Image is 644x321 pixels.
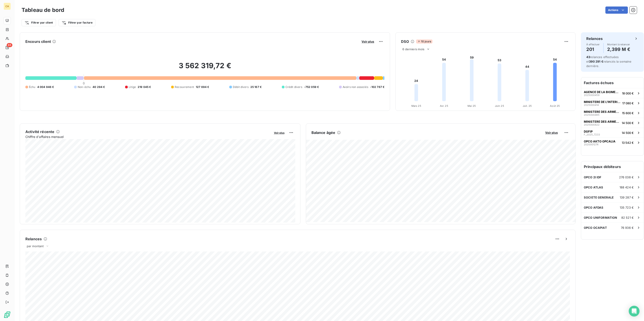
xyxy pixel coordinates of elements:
span: OPCO AFDAS [584,206,604,209]
span: 219 045 € [138,85,151,89]
span: Montant à relancer [607,43,630,46]
button: MINISTERE DES ARMEES / CMG202500046515 600 € [581,108,644,118]
span: 65 [7,43,12,47]
span: 18 000 € [622,92,634,95]
span: 13 542 € [622,141,634,144]
tspan: Août 25 [550,104,560,107]
span: Chiffre d'affaires mensuel [25,134,271,139]
span: 10 jours [416,39,432,44]
span: Échu [29,85,35,89]
span: 0 [83,81,85,85]
span: OPCO OCAPIAT [584,226,607,229]
span: Voir plus [545,131,558,134]
span: 2025000465 [584,114,600,116]
span: 127 694 € [196,85,209,89]
span: 14 500 € [622,131,634,135]
span: -752 059 € [304,85,319,89]
span: 76 936 € [621,226,634,229]
button: MINISTERE DES ARMEES / CMG202500042214 500 € [581,118,644,128]
h3: Tableau de bord [22,6,64,14]
button: MINISTERE DE L'INTERIEUR202500041417 080 € [581,98,644,108]
span: Non-échu [78,85,91,89]
span: -102 767 € [370,85,385,89]
span: OPCO 2I IDF [584,175,602,179]
h6: Balance âgée [311,130,335,135]
span: 2020001274 [584,143,598,146]
span: 82 521 € [621,216,634,219]
tspan: Avr. 25 [440,104,448,107]
span: par montant [27,244,44,248]
h6: Activité récente [25,129,54,134]
h4: 2,399 M € [607,46,630,53]
span: DGFIP [584,130,593,133]
span: 2025000414 [584,104,599,106]
h6: DSO [401,39,409,44]
span: 390 291 € [589,60,603,63]
h6: Factures échues [581,77,644,88]
button: Filtrer par client [22,19,56,26]
button: AGENCE DE LA BIOMEDECINE202500045918 000 € [581,88,644,98]
span: relances effectuées et relancés la semaine dernière. [586,55,632,68]
span: Débit divers [233,85,249,89]
h6: Encours client [25,39,51,44]
h6: Principaux débiteurs [581,161,644,172]
button: Actions [605,7,628,14]
span: MINISTERE DES ARMEES / CMG [584,110,620,114]
span: 2025000422 [584,123,600,126]
tspan: Juil. 25 [523,104,532,107]
tspan: Juin 25 [495,104,504,107]
span: Recouvrement [175,85,194,89]
span: Voir plus [274,131,285,134]
h2: 3 562 319,72 € [25,61,384,75]
span: 40 294 € [93,85,105,89]
button: Voir plus [273,131,286,135]
img: Logo LeanPay [4,311,11,318]
span: AGENCE DE LA BIOMEDECINE [584,90,620,94]
span: OPCO ATLAS [584,186,603,189]
span: 2025000459 [584,94,600,96]
h6: Relances [25,236,42,242]
span: 188 424 € [620,186,634,189]
span: 139 287 € [620,196,634,199]
span: 276 038 € [619,175,634,179]
h6: Relances [586,36,603,41]
a: 65 [4,44,11,51]
span: Litige [129,85,136,89]
button: Filtrer par facture [59,19,95,26]
tspan: Mai 25 [468,104,476,107]
span: Voir plus [362,40,374,43]
span: 17 080 € [622,101,634,105]
button: DGFIPF_2025_723314 500 € [581,128,644,138]
span: 43 [586,55,590,59]
button: OPCO AKTO OPCALIA202000127413 542 € [581,138,644,147]
span: 4 004 946 € [37,85,54,89]
span: SOCIETE GENERALE [584,196,614,199]
div: CA [4,3,11,10]
span: 15 600 € [622,111,634,115]
div: Open Intercom Messenger [629,306,640,317]
span: MINISTERE DES ARMEES / CMG [584,120,620,123]
span: F_2025_7233 [584,133,600,136]
span: Avoirs non associés [343,85,368,89]
span: OPCO UNIFORMATION [584,216,617,219]
span: 135 723 € [620,206,634,209]
button: Voir plus [360,39,375,44]
button: Voir plus [544,131,559,135]
h4: 201 [586,46,600,53]
tspan: Mars 25 [411,104,421,107]
span: OPCO AKTO OPCALIA [584,140,615,143]
span: 6 derniers mois [402,47,424,51]
span: 25 167 € [250,85,262,89]
span: 14 500 € [622,121,634,125]
span: MINISTERE DE L'INTERIEUR [584,100,620,104]
span: Crédit divers [285,85,302,89]
span: À effectuer [586,43,600,46]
